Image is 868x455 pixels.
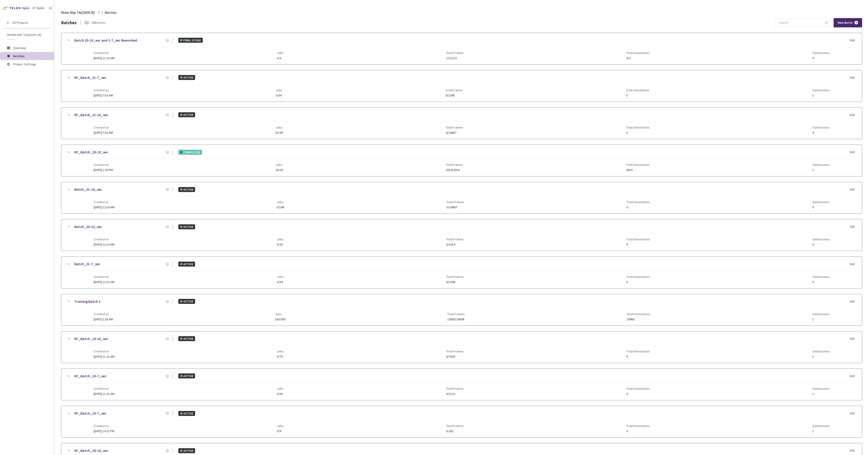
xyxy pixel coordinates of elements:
li: / [102,10,103,15]
a: Batch 20-10_sec and 2-7_sec Reworked [74,38,137,43]
span: Submissions [812,200,830,204]
span: 1 [812,168,830,172]
span: Total Annotations [626,275,650,279]
div: ACTIVE [178,112,195,117]
div: ACTIVE [178,448,195,453]
span: Total Annotations [626,349,650,353]
span: 0 [626,429,650,433]
span: Created on [94,387,114,390]
span: 0 [626,355,650,358]
div: Training Batch 2ACTIVEEditCreated on[DATE] 2:28 AMJobs150/300Total Frames13858/14008Total Annotat... [61,294,862,326]
div: Edit [850,38,857,43]
span: 1 [812,429,830,433]
a: KF_Batch_18-7_sec [74,410,106,416]
a: Batch_20-10_sec [74,224,102,230]
span: Submissions [812,88,830,92]
span: Jobs [276,88,283,92]
span: 527 [626,56,650,60]
span: 4 [812,131,830,134]
div: KF_Batch_19-10_secACTIVEEditCreated on[DATE] 11:21 AMJobs0/70Total Frames0/7035Total Annotations0... [61,331,862,363]
span: Total Annotations [627,200,650,204]
span: Rivian Map Tile[2024-25] [7,33,48,37]
a: KF_Batch_21-10_sec [74,112,108,118]
span: Total Frames [446,126,463,129]
span: [DATE] 1:39 PM [94,168,113,172]
span: Total Frames [446,51,464,55]
a: KF_Batch_19-7_sec [74,373,106,379]
div: Edit [850,225,857,229]
div: KF_Batch_19-7_secACTIVEEditCreated on[DATE] 11:21 AMJobs0/30Total Frames0/2121Total Annotations0S... [61,369,862,400]
span: 0/2398 [446,94,463,97]
span: Overview [13,46,26,50]
span: 0/14687 [447,206,464,209]
span: Created on [94,88,113,92]
span: Total Frames [447,312,465,316]
span: Jobs [277,387,284,390]
span: [DATE] 12:13 AM [94,242,114,246]
div: KF_Batch_21-10_secACTIVEEditCreated on[DATE] 7:53 AMJobs0/146Total Frames0/14687Total Annotations... [61,108,862,139]
span: Created on [94,349,114,353]
span: 1 [812,392,830,396]
span: Created on [94,200,114,204]
span: 13858/14008 [447,318,465,321]
div: Batch_21-7_secACTIVEEditCreated on[DATE] 12:11 AMJobs0/34Total Frames0/2398Total Annotations0Subm... [61,257,862,288]
div: KF_Batch_21-7_secACTIVEEditCreated on[DATE] 7:53 AMJobs0/34Total Frames0/2398Total Annotations0Su... [61,70,862,102]
div: Batch_21-10_secACTIVEEditCreated on[DATE] 12:16 AMJobs0/146Total Frames0/14687Total Annotations0S... [61,182,862,213]
span: 0 [812,206,830,209]
span: Created on [94,51,114,55]
div: Edit [850,150,857,155]
span: 0/2014 [446,243,464,246]
a: Batch_21-7_sec [74,261,100,267]
span: Jobs [275,312,285,316]
span: Created on [94,126,113,129]
span: Total Annotations [626,88,649,92]
span: Total Frames [446,387,464,390]
div: KF_Batch_20-10_secCOMPLETEDEditCreated on[DATE] 1:39 PMJobs20/20Total Frames2014/2014Total Annota... [61,145,862,176]
span: 0 [626,243,650,246]
div: Edit [850,337,857,341]
span: [DATE] 11:21 AM [94,354,114,359]
span: 0 [812,243,830,246]
span: 0/34 [276,94,283,97]
span: Total Frames [446,349,464,353]
span: Total Annotations [626,126,650,129]
span: Created on [94,163,113,167]
div: ACTIVE [178,75,195,80]
span: Total Frames [446,237,464,241]
a: Training Batch 2 [74,299,100,304]
span: 3/3 [277,56,284,60]
span: 20963 [627,318,650,321]
span: [DATE] 10:11 PM [94,429,114,433]
span: Project Settings [13,62,36,66]
span: Total Annotations [626,237,650,241]
div: KF_Batch_18-7_secACTIVEEditCreated on[DATE] 10:11 PMJobs0/4Total Frames0/282Total Annotations0Sub... [61,406,862,437]
span: Total Annotations [626,424,650,428]
div: Edit [850,374,857,378]
span: Batches [105,10,117,15]
div: ACTIVE [178,373,195,378]
div: 58 Batches [91,20,106,25]
a: KF_Batch_19-10_sec [74,336,108,342]
span: [DATE] 2:28 AM [94,317,113,321]
span: [DATE] 7:53 AM [94,93,113,97]
span: All Projects [12,21,28,25]
span: Jobs [277,275,284,279]
span: 0/282 [446,429,464,433]
span: 0/4 [277,429,284,433]
span: 0 [626,280,650,284]
span: 0/7035 [446,355,464,358]
div: Edit [850,448,857,453]
span: Jobs [276,126,283,129]
span: Total Annotations [626,51,650,55]
span: Jobs [277,237,284,241]
span: Total Annotations [627,312,650,316]
span: Submissions [812,163,830,167]
span: Submissions [812,349,830,353]
span: 0/34 [277,280,284,284]
span: 0 [626,94,649,97]
div: Edit [850,75,857,80]
span: 2014/2014 [446,168,463,172]
span: 1 [812,318,830,321]
span: 272/272 [446,56,464,60]
span: 0/146 [277,206,284,209]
